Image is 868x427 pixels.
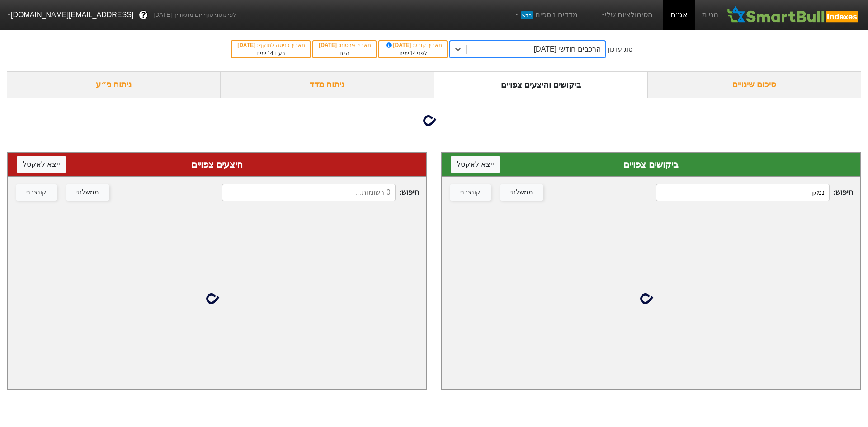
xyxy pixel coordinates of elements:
[7,71,221,98] div: ניתוח ני״ע
[222,184,419,201] span: חיפוש :
[451,158,851,171] div: ביקושים צפויים
[236,49,305,57] div: בעוד ימים
[17,158,417,171] div: היצעים צפויים
[141,9,146,21] span: ?
[434,71,648,98] div: ביקושים והיצעים צפויים
[66,184,109,201] button: ממשלתי
[521,11,533,19] span: חדש
[509,6,581,24] a: מדדים נוספיםחדש
[460,188,481,197] div: קונצרני
[384,41,442,49] div: תאריך קובע :
[340,50,349,56] span: היום
[656,184,853,201] span: חיפוש :
[17,156,66,173] button: ייצא לאקסל
[410,50,416,56] span: 14
[384,49,442,57] div: לפני ימים
[221,71,434,98] div: ניתוח מדד
[76,188,99,197] div: ממשלתי
[423,110,445,131] img: loading...
[726,6,861,24] img: SmartBull
[656,184,830,201] input: 559 רשומות...
[451,156,500,173] button: ייצא לאקסל
[318,41,371,49] div: תאריך פרסום :
[534,44,601,55] div: הרכבים חודשי [DATE]
[267,50,273,56] span: 14
[450,184,491,201] button: קונצרני
[26,188,47,197] div: קונצרני
[385,42,413,48] span: [DATE]
[206,288,228,310] img: loading...
[153,10,236,19] span: לפי נתוני סוף יום מתאריך [DATE]
[608,45,632,54] div: סוג עדכון
[222,184,396,201] input: 0 רשומות...
[510,188,533,197] div: ממשלתי
[500,184,543,201] button: ממשלתי
[648,71,862,98] div: סיכום שינויים
[16,184,57,201] button: קונצרני
[236,41,305,49] div: תאריך כניסה לתוקף :
[237,42,257,48] span: [DATE]
[319,42,338,48] span: [DATE]
[596,6,656,24] a: הסימולציות שלי
[640,288,662,310] img: loading...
